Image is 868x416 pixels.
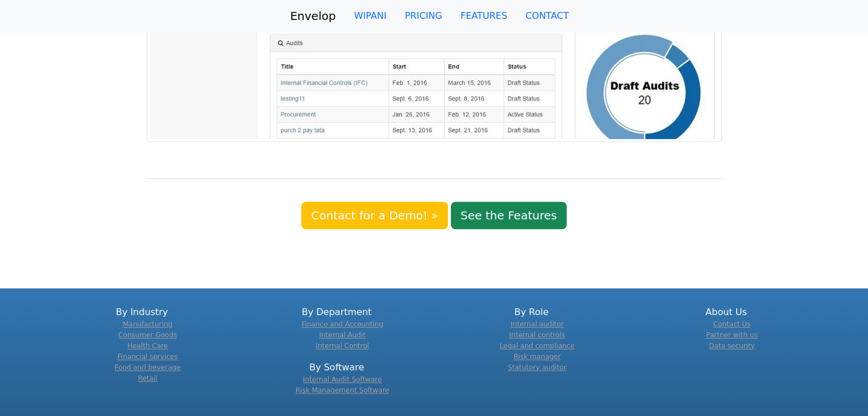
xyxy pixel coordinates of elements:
a: Internal Audit Software [303,376,382,384]
div: About Us [636,305,817,352]
a: Manufacturing [123,320,172,328]
a: Statutory auditor [508,364,567,372]
a: CONTACT [516,5,578,27]
a: Risk manager [514,353,561,361]
a: Data security [709,342,754,350]
a: Contact Us [713,320,751,328]
a: Risk Management Software [296,386,389,394]
a: Retail [138,374,158,382]
a: PRICING [395,5,451,27]
div: By Role [441,305,622,373]
div: By Department [246,305,427,352]
a: Financial services [118,353,178,361]
a: Food and beverage [115,364,181,372]
a: Internal controls [509,331,565,339]
a: Internal Control [316,342,369,350]
div: By Industry [51,305,232,384]
a: FEATURES [451,5,516,27]
a: See the Features [451,202,567,229]
a: Health Care [127,342,168,350]
a: Internal Audit [319,331,366,339]
a: Consumer Goods [118,331,177,339]
div: By Software [246,361,427,396]
a: Finance and Accounting [301,320,383,328]
a: Envelop [290,5,336,27]
a: WIPANI [345,5,395,27]
a: Contact for a Demo! » [301,202,448,229]
a: Internal auditor [511,320,564,328]
a: Legal and compliance [500,342,575,350]
a: Partner with us [706,331,758,339]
